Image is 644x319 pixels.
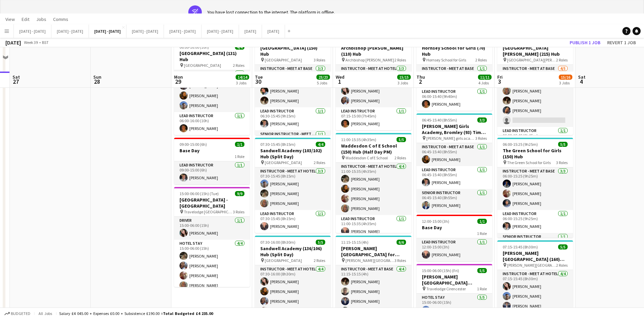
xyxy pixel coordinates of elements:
[397,240,406,245] span: 6/6
[255,148,331,160] h3: Sandwell Academy (103/102) Hub (Split Day)
[397,137,406,142] span: 5/5
[36,16,46,22] span: Jobs
[558,142,568,147] span: 5/5
[416,274,492,286] h3: [PERSON_NAME][GEOGRAPHIC_DATA][PERSON_NAME]
[22,16,29,22] span: Edit
[5,39,21,46] div: [DATE]
[235,142,244,147] span: 1/1
[336,133,411,233] app-job-card: 11:00-15:35 (4h35m)5/5Waddesdon C of E School (150) Hub (Half Day PM) Waddesdon C of E School2 Ro...
[477,231,487,236] span: 1 Role
[262,25,285,38] button: [DATE]
[233,63,244,68] span: 2 Roles
[59,311,213,316] div: Salary £4 045.00 + Expenses £0.00 + Subsistence £190.00 =
[53,16,68,22] span: Comms
[173,78,183,85] span: 29
[415,78,425,85] span: 2
[314,57,325,62] span: 3 Roles
[174,217,250,240] app-card-role: Driver1/115:00-06:00 (15h)[PERSON_NAME]
[184,63,221,68] span: [GEOGRAPHIC_DATA]
[255,138,331,233] app-job-card: 07:30-15:45 (8h15m)4/4Sandwell Academy (103/102) Hub (Split Day) [GEOGRAPHIC_DATA]2 RolesInstruct...
[398,80,410,85] div: 3 Jobs
[255,45,331,57] h3: [GEOGRAPHIC_DATA] (150) Hub
[416,74,425,80] span: Thu
[507,263,556,268] span: [PERSON_NAME][GEOGRAPHIC_DATA]
[235,154,244,159] span: 1 Role
[497,167,573,210] app-card-role: Instructor - Meet at Base3/306:00-15:25 (9h25m)[PERSON_NAME][PERSON_NAME][PERSON_NAME]
[426,136,475,141] span: [PERSON_NAME] girls academy bromley
[416,215,492,261] div: 12:00-15:00 (3h)1/1Base Day1 RoleLead Instructor1/112:00-15:00 (3h)[PERSON_NAME]
[497,148,573,160] h3: The Green School for Girls (150) Hub
[13,74,20,80] span: Sat
[422,219,449,224] span: 12:00-15:00 (3h)
[497,250,573,262] h3: [PERSON_NAME][GEOGRAPHIC_DATA] (160) Hub
[174,187,250,287] app-job-card: 15:00-06:00 (15h) (Tue)9/9[GEOGRAPHIC_DATA] - [GEOGRAPHIC_DATA] Travelodge [GEOGRAPHIC_DATA] [GEO...
[497,65,573,127] app-card-role: Instructor - Meet at Base4/506:00-15:45 (9h45m)[PERSON_NAME][PERSON_NAME][PERSON_NAME][PERSON_NAME]
[497,45,573,57] h3: [GEOGRAPHIC_DATA][PERSON_NAME] (215) Hub
[416,88,492,111] app-card-role: Lead Instructor1/106:00-15:40 (9h40m)[PERSON_NAME]
[180,191,219,196] span: 15:00-06:00 (15h) (Tue)
[239,25,262,38] button: [DATE]
[335,78,344,85] span: 1
[11,78,20,85] span: 27
[255,74,263,80] span: Tue
[260,142,295,147] span: 07:30-15:45 (8h15m)
[174,240,250,292] app-card-role: Hotel Stay4/415:00-06:00 (15h)[PERSON_NAME][PERSON_NAME][PERSON_NAME][PERSON_NAME]
[22,40,39,45] span: Week 39
[37,311,53,316] span: All jobs
[317,80,330,85] div: 5 Jobs
[475,136,487,141] span: 3 Roles
[416,189,492,212] app-card-role: Senior Instructor1/106:45-15:40 (8h55m)[PERSON_NAME]
[478,75,492,80] span: 11/11
[3,310,31,317] button: Budgeted
[336,215,411,238] app-card-role: Lead Instructor1/111:00-15:35 (4h35m)[PERSON_NAME]
[236,75,249,80] span: 14/14
[174,50,250,62] h3: [GEOGRAPHIC_DATA] (131) Hub
[265,258,302,263] span: [GEOGRAPHIC_DATA]
[3,15,18,24] a: View
[336,265,411,318] app-card-role: Instructor - Meet at Base4/411:15-15:15 (4h)[PERSON_NAME][PERSON_NAME][PERSON_NAME][PERSON_NAME]
[19,15,32,24] a: Edit
[260,240,295,245] span: 07:30-16:00 (8h30m)
[255,65,331,107] app-card-role: Instructor - Meet at Base3/306:30-15:45 (9h15m)[PERSON_NAME][PERSON_NAME][PERSON_NAME]
[397,75,411,80] span: 15/15
[497,233,573,256] app-card-role: Senior Instructor1/1
[497,127,573,150] app-card-role: Lead Instructor1/106:00-15:45 (9h45m)
[345,57,394,62] span: Archbishop [PERSON_NAME]
[336,45,411,57] h3: Archbishop [PERSON_NAME] (110) Hub
[11,311,30,316] span: Budgeted
[558,244,568,249] span: 5/5
[50,15,71,24] a: Comms
[416,166,492,189] app-card-role: Lead Instructor1/106:45-15:40 (8h55m)[PERSON_NAME]
[42,40,49,45] div: BST
[336,143,411,155] h3: Waddesdon C of E School (150) Hub (Half Day PM)
[477,219,487,224] span: 1/1
[477,117,487,123] span: 3/3
[51,25,89,38] button: [DATE] - [DATE]
[416,238,492,261] app-card-role: Lead Instructor1/112:00-15:00 (3h)[PERSON_NAME]
[559,80,572,85] div: 3 Jobs
[395,258,406,263] span: 3 Roles
[496,78,503,85] span: 3
[180,142,207,147] span: 09:00-15:00 (6h)
[503,142,538,147] span: 06:00-15:25 (9h25m)
[174,148,250,154] h3: Base Day
[336,107,411,130] app-card-role: Lead Instructor1/107:15-15:00 (7h45m)[PERSON_NAME]
[578,74,586,80] span: Sat
[577,78,586,85] span: 4
[416,113,492,212] app-job-card: 06:45-15:40 (8h55m)3/3[PERSON_NAME] Girls Academy, Bromley (93) Time Attack [PERSON_NAME] girls a...
[336,74,344,80] span: Wed
[341,240,368,245] span: 11:15-15:15 (4h)
[174,138,250,184] app-job-card: 09:00-15:00 (6h)1/1Base Day1 RoleLead Instructor1/109:00-15:00 (6h)[PERSON_NAME]
[477,268,487,273] span: 5/5
[345,155,388,160] span: Waddesdon C of E School
[316,75,330,80] span: 23/23
[503,244,538,249] span: 07:15-15:45 (8h30m)
[163,311,213,316] span: Total Budgeted £4 235.00
[395,155,406,160] span: 2 Roles
[265,160,302,165] span: [GEOGRAPHIC_DATA]
[174,112,250,135] app-card-role: Lead Instructor1/106:00-16:00 (10h)[PERSON_NAME]
[422,117,457,123] span: 06:45-15:40 (8h55m)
